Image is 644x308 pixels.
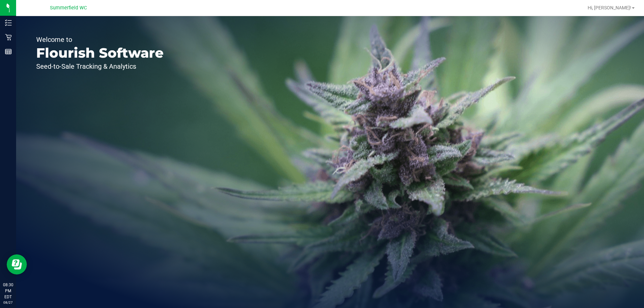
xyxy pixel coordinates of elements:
inline-svg: Inventory [5,19,12,26]
inline-svg: Reports [5,48,12,55]
p: Seed-to-Sale Tracking & Analytics [36,63,164,70]
p: Welcome to [36,36,164,43]
span: Hi, [PERSON_NAME]! [588,5,631,10]
p: Flourish Software [36,46,164,60]
p: 08/27 [3,300,13,305]
p: 08:30 PM EDT [3,282,13,300]
inline-svg: Retail [5,34,12,41]
span: Summerfield WC [50,5,87,11]
iframe: Resource center [7,254,27,274]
